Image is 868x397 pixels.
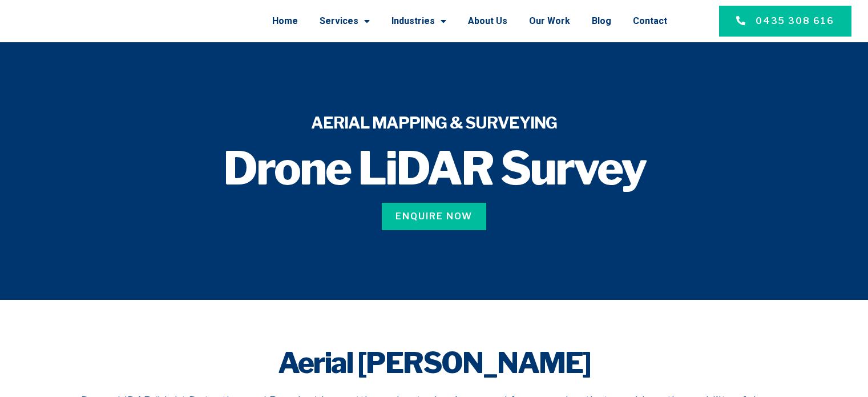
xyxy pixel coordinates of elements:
[320,6,370,36] a: Services
[75,346,794,380] h2: Aerial [PERSON_NAME]
[93,112,776,134] h4: AERIAL MAPPING & SURVEYING
[391,6,446,36] a: Industries
[93,146,776,191] h1: Drone LiDAR Survey
[719,6,851,37] a: 0435 308 616
[17,9,135,34] img: Final-Logo copy
[468,6,507,36] a: About Us
[756,14,834,28] span: 0435 308 616
[272,6,298,36] a: Home
[395,210,473,223] span: Enquire Now
[633,6,667,36] a: Contact
[592,6,611,36] a: Blog
[529,6,570,36] a: Our Work
[382,203,486,230] a: Enquire Now
[150,6,667,36] nav: Menu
